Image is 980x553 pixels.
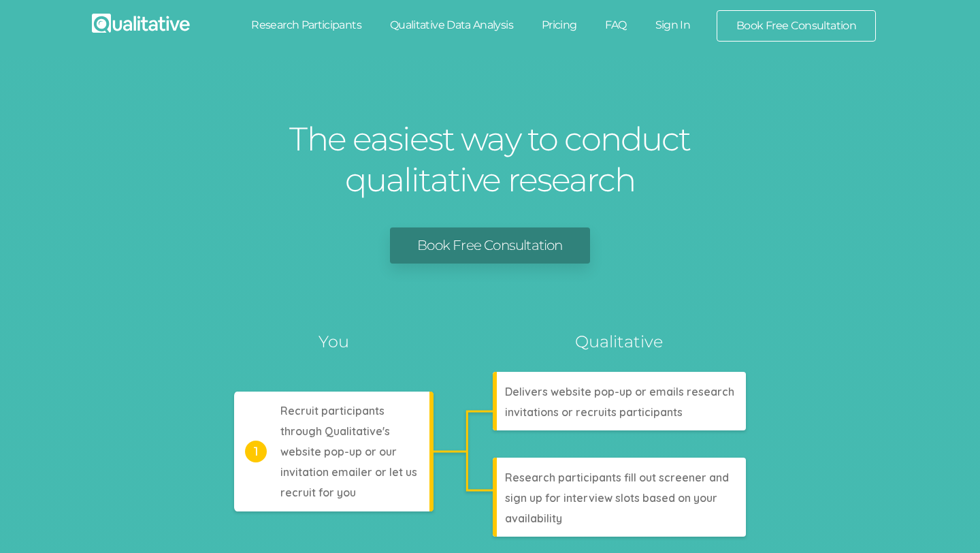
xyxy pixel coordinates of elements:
a: FAQ [591,10,640,40]
tspan: Delivers website pop-up or emails research [505,385,734,398]
h1: The easiest way to conduct qualitative research [286,118,694,200]
tspan: invitations or recruits participants [505,405,683,419]
tspan: recruit for you [280,486,356,499]
a: Pricing [527,10,591,40]
tspan: invitation emailer or let us [280,465,417,479]
tspan: through Qualitative's [280,424,390,438]
tspan: 1 [254,444,259,459]
tspan: Recruit participants [280,404,385,417]
a: Research Participants [237,10,376,40]
img: Qualitative [92,14,190,33]
a: Book Free Consultation [390,227,589,264]
a: Qualitative Data Analysis [376,10,527,40]
iframe: Chat Widget [912,488,980,553]
tspan: sign up for interview slots based on your [505,491,717,505]
tspan: Research participants fill out screener and [505,471,729,484]
tspan: availability [505,511,562,525]
tspan: website pop-up or our [280,445,397,458]
tspan: You [318,332,349,351]
a: Book Free Consultation [717,11,875,41]
tspan: Qualitative [575,332,663,351]
a: Sign In [641,10,705,40]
